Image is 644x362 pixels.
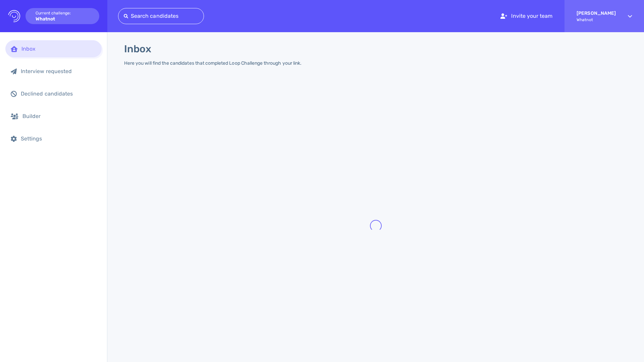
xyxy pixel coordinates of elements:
div: Settings [21,135,96,142]
div: Here you will find the candidates that completed Loop Challenge through your link. [124,60,302,66]
div: Interview requested [21,68,96,74]
h1: Inbox [124,43,151,55]
div: Declined candidates [21,90,96,97]
div: Inbox [21,46,96,52]
span: Whatnot [577,17,616,22]
strong: [PERSON_NAME] [577,10,616,16]
div: Builder [22,113,96,119]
